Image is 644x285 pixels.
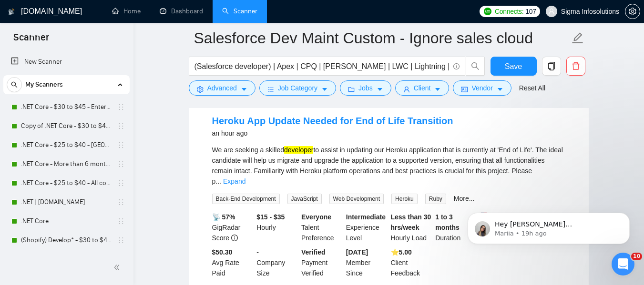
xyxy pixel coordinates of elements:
[21,98,112,117] a: .NET Core - $30 to $45 - Enterprise client - ROW
[435,213,460,231] b: 1 to 3 months
[8,4,15,20] img: logo
[567,62,585,70] span: delete
[453,63,460,69] span: info-circle
[484,8,491,15] img: upwork-logo.png
[197,86,204,93] span: setting
[255,212,299,243] div: Hourly
[519,83,545,93] a: Reset All
[21,250,112,269] a: (Shopify) (Develop*) - $25 to $40 - [GEOGRAPHIC_DATA] and Ocenia
[612,253,634,275] iframe: Intercom live chat
[329,194,384,204] span: Web Development
[461,86,468,93] span: idcard
[301,248,326,256] b: Verified
[395,80,450,96] button: userClientcaret-down
[389,247,434,278] div: Client Feedback
[160,7,203,15] a: dashboardDashboard
[6,30,57,50] span: Scanner
[453,193,644,259] iframe: Intercom notifications message
[425,194,446,204] span: Ruby
[7,81,21,88] span: search
[433,212,478,243] div: Duration
[453,80,511,96] button: idcardVendorcaret-down
[21,231,112,250] a: (Shopify) Develop* - $30 to $45 Enterprise
[348,86,355,93] span: folder
[471,83,492,93] span: Vendor
[189,80,256,96] button: settingAdvancedcaret-down
[212,116,453,126] a: Heroku App Update Needed for End of Life Transition
[112,7,141,15] a: homeHome
[346,213,386,221] b: Intermediate
[215,177,221,185] span: ...
[358,83,373,93] span: Jobs
[491,57,537,76] button: Save
[117,198,125,206] span: holder
[21,117,112,136] a: Copy of .NET Core - $30 to $45 - Enterprise client - ROW
[117,179,125,187] span: holder
[572,32,584,44] span: edit
[117,103,125,111] span: holder
[340,80,391,96] button: folderJobscaret-down
[495,6,523,17] span: Connects:
[223,177,245,185] a: Expand
[222,7,257,15] a: searchScanner
[117,141,125,149] span: holder
[391,194,418,204] span: Heroku
[212,248,233,256] b: $50.30
[548,8,555,15] span: user
[21,155,112,174] a: .NET Core - More than 6 months of work
[212,145,566,187] div: We are seeking a skilled to assist in updating our Heroku application that is currently at 'End o...
[256,213,285,221] b: $15 - $35
[344,212,389,243] div: Experience Level
[3,52,130,71] li: New Scanner
[389,212,434,243] div: Hourly Load
[542,57,561,76] button: copy
[117,160,125,168] span: holder
[194,26,570,50] input: Scanner name...
[466,57,485,76] button: search
[259,80,336,96] button: barsJob Categorycaret-down
[301,213,331,221] b: Everyone
[212,128,453,139] div: an hour ago
[21,212,112,231] a: .NET Core
[25,75,63,94] span: My Scanners
[525,6,536,17] span: 107
[7,77,22,92] button: search
[117,217,125,225] span: holder
[11,52,122,71] a: New Scanner
[346,248,368,256] b: [DATE]
[21,136,112,155] a: .NET Core - $25 to $40 - [GEOGRAPHIC_DATA] and [GEOGRAPHIC_DATA]
[207,83,237,93] span: Advanced
[466,62,484,70] span: search
[566,57,585,76] button: delete
[255,247,299,278] div: Company Size
[256,248,259,256] b: -
[377,86,383,93] span: caret-down
[625,8,640,15] span: setting
[267,86,274,93] span: bars
[505,60,522,72] span: Save
[212,213,235,221] b: 📡 57%
[625,8,640,15] a: setting
[210,247,255,278] div: Avg Rate Paid
[299,247,344,278] div: Payment Verified
[231,235,238,241] span: info-circle
[414,83,431,93] span: Client
[241,86,247,93] span: caret-down
[117,122,125,130] span: holder
[542,62,561,70] span: copy
[625,4,640,19] button: setting
[631,253,642,260] span: 10
[21,193,112,212] a: .NET | [DOMAIN_NAME]
[287,194,322,204] span: JavaScript
[321,86,328,93] span: caret-down
[21,174,112,193] a: .NET Core - $25 to $40 - All continents
[434,86,441,93] span: caret-down
[194,60,449,72] input: Search Freelance Jobs...
[299,212,344,243] div: Talent Preference
[403,86,410,93] span: user
[284,146,314,154] mark: developer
